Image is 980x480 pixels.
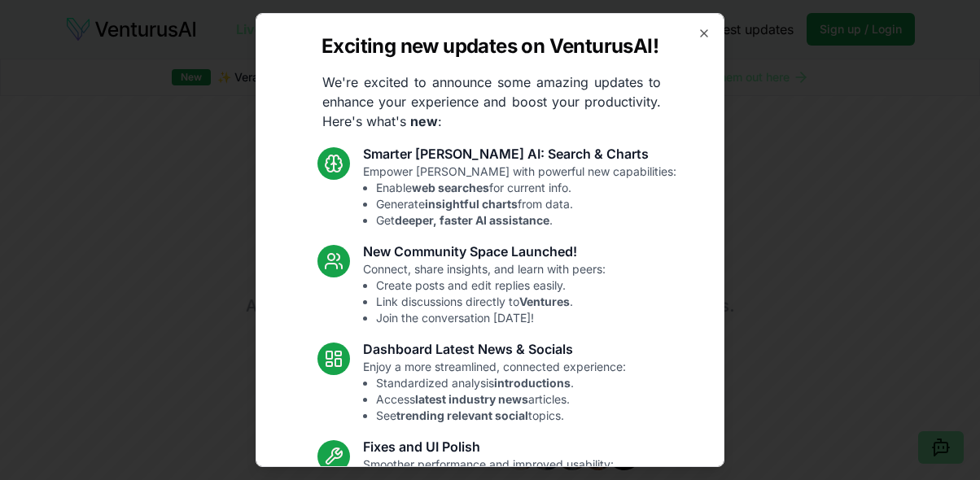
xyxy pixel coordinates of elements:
[415,392,528,406] strong: latest industry news
[363,339,626,359] h3: Dashboard Latest News & Socials
[376,196,676,212] li: Generate from data.
[425,197,518,211] strong: insightful charts
[309,72,674,131] p: We're excited to announce some amazing updates to enhance your experience and boost your producti...
[363,144,676,164] h3: Smarter [PERSON_NAME] AI: Search & Charts
[494,376,571,390] strong: introductions
[519,295,570,308] strong: Ventures
[376,277,606,294] li: Create posts and edit replies easily.
[363,164,676,229] p: Empower [PERSON_NAME] with powerful new capabilities:
[396,408,528,422] strong: trending relevant social
[376,408,626,424] li: See topics.
[322,33,658,59] h2: Exciting new updates on VenturusAI!
[412,181,489,194] strong: web searches
[363,242,606,261] h3: New Community Space Launched!
[376,375,626,391] li: Standardized analysis .
[363,261,606,326] p: Connect, share insights, and learn with peers:
[395,213,549,227] strong: deeper, faster AI assistance
[410,113,438,129] strong: new
[376,391,626,408] li: Access articles.
[376,212,676,229] li: Get .
[376,294,606,310] li: Link discussions directly to .
[363,359,626,424] p: Enjoy a more streamlined, connected experience:
[376,180,676,196] li: Enable for current info.
[376,310,606,326] li: Join the conversation [DATE]!
[363,437,628,456] h3: Fixes and UI Polish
